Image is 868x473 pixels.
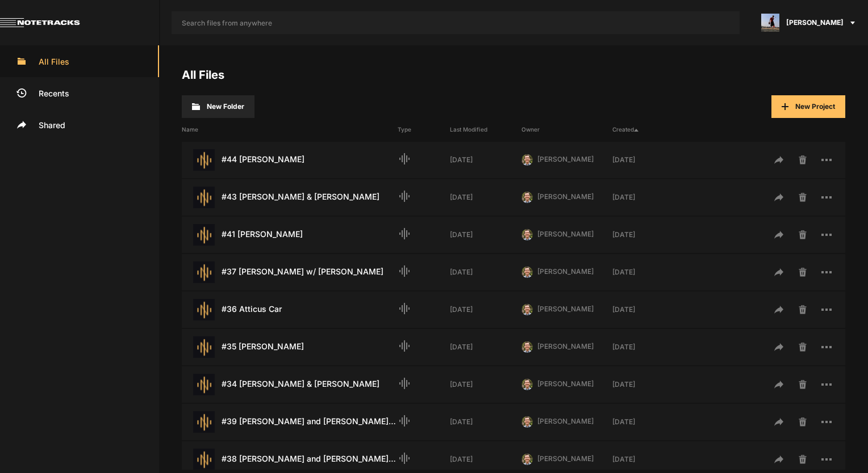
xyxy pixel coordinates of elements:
[612,454,684,464] div: [DATE]
[521,304,533,315] img: 424769395311cb87e8bb3f69157a6d24
[193,411,215,433] img: star-track.png
[182,261,398,283] div: #37 [PERSON_NAME] w/ [PERSON_NAME]
[612,379,684,390] div: [DATE]
[398,264,411,278] mat-icon: Audio
[537,192,594,201] span: [PERSON_NAME]
[521,192,533,203] img: 424769395311cb87e8bb3f69157a6d24
[537,305,594,313] span: [PERSON_NAME]
[795,102,835,111] span: New Project
[612,230,684,240] div: [DATE]
[612,342,684,352] div: [DATE]
[193,187,215,208] img: star-track.png
[182,68,224,82] a: All Files
[182,299,398,320] div: #36 Atticus Car
[786,18,844,28] span: [PERSON_NAME]
[182,224,398,246] div: #41 [PERSON_NAME]
[450,417,521,427] div: [DATE]
[761,14,779,32] img: ACg8ocJ5zrP0c3SJl5dKscm-Goe6koz8A9fWD7dpguHuX8DX5VIxymM=s96-c
[537,417,594,425] span: [PERSON_NAME]
[521,454,533,465] img: 424769395311cb87e8bb3f69157a6d24
[521,341,533,353] img: 424769395311cb87e8bb3f69157a6d24
[398,227,411,240] mat-icon: Audio
[398,152,411,166] mat-icon: Audio
[521,267,533,278] img: 424769395311cb87e8bb3f69157a6d24
[193,224,215,246] img: star-track.png
[450,267,521,277] div: [DATE]
[537,230,594,238] span: [PERSON_NAME]
[450,342,521,352] div: [DATE]
[521,229,533,240] img: 424769395311cb87e8bb3f69157a6d24
[172,11,740,34] input: Search files from anywhere
[521,379,533,390] img: 424769395311cb87e8bb3f69157a6d24
[612,267,684,277] div: [DATE]
[182,374,398,395] div: #34 [PERSON_NAME] & [PERSON_NAME]
[521,416,533,428] img: 424769395311cb87e8bb3f69157a6d24
[450,230,521,240] div: [DATE]
[182,95,254,118] button: New Folder
[450,454,521,464] div: [DATE]
[193,336,215,358] img: star-track.png
[612,125,684,134] div: Created
[521,154,533,166] img: 424769395311cb87e8bb3f69157a6d24
[771,95,845,118] button: New Project
[193,449,215,470] img: star-track.png
[450,192,521,202] div: [DATE]
[182,411,398,433] div: #39 [PERSON_NAME] and [PERSON_NAME] PT. 2
[612,192,684,202] div: [DATE]
[193,299,215,320] img: star-track.png
[537,267,594,276] span: [PERSON_NAME]
[193,261,215,283] img: star-track.png
[398,125,450,134] div: Type
[537,342,594,350] span: [PERSON_NAME]
[612,155,684,165] div: [DATE]
[398,414,411,428] mat-icon: Audio
[537,155,594,163] span: [PERSON_NAME]
[182,187,398,208] div: #43 [PERSON_NAME] & [PERSON_NAME]
[193,149,215,171] img: star-track.png
[182,125,398,134] div: Name
[398,339,411,353] mat-icon: Audio
[182,449,398,470] div: #38 [PERSON_NAME] and [PERSON_NAME] PT. 1
[193,374,215,395] img: star-track.png
[521,125,612,134] div: Owner
[537,379,594,388] span: [PERSON_NAME]
[182,336,398,358] div: #35 [PERSON_NAME]
[398,451,411,465] mat-icon: Audio
[398,377,411,390] mat-icon: Audio
[450,305,521,315] div: [DATE]
[182,149,398,171] div: #44 [PERSON_NAME]
[450,155,521,165] div: [DATE]
[537,454,594,463] span: [PERSON_NAME]
[450,379,521,390] div: [DATE]
[612,417,684,427] div: [DATE]
[450,125,521,134] div: Last Modified
[398,302,411,315] mat-icon: Audio
[612,305,684,315] div: [DATE]
[398,189,411,203] mat-icon: Audio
